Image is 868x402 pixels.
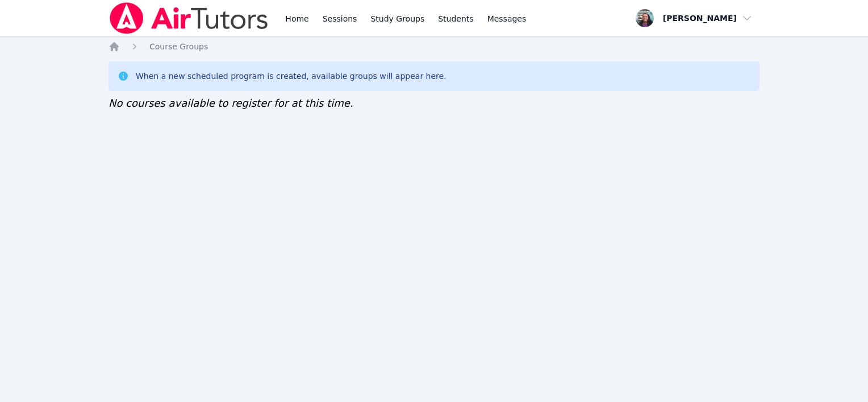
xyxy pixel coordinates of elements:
[108,41,759,52] nav: Breadcrumb
[136,70,446,82] div: When a new scheduled program is created, available groups will appear here.
[149,41,208,52] a: Course Groups
[487,13,527,24] span: Messages
[108,2,269,34] img: Air Tutors
[108,97,353,109] span: No courses available to register for at this time.
[149,42,208,51] span: Course Groups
